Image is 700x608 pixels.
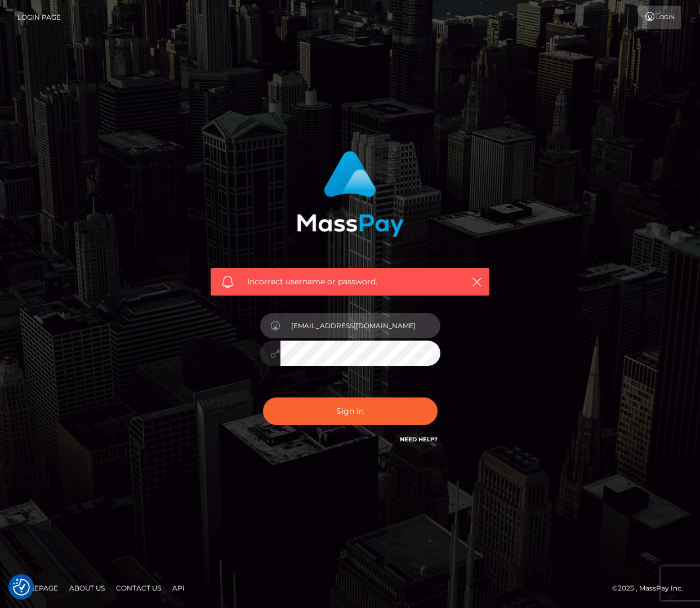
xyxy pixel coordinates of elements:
button: Consent Preferences [13,579,30,596]
a: Homepage [12,579,63,597]
img: MassPay Login [297,151,404,237]
button: Sign in [263,397,438,425]
a: About Us [65,579,109,597]
a: Login [638,6,681,29]
span: Incorrect username or password. [247,276,453,288]
input: Username... [280,313,440,338]
a: Contact Us [112,579,166,597]
img: Revisit consent button [13,579,30,596]
a: API [168,579,189,597]
a: Need Help? [400,436,438,443]
a: Login Page [17,6,61,29]
div: © 2025 , MassPay Inc. [612,582,692,594]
